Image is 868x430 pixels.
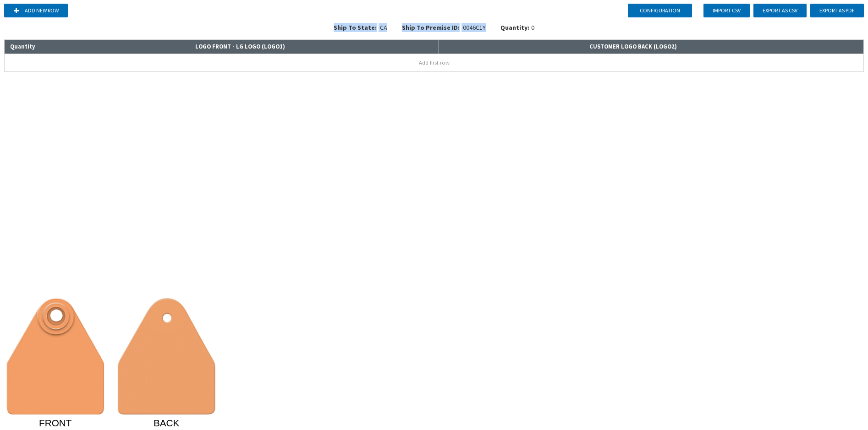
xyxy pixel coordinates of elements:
th: LOGO FRONT - LG LOGO ( LOGO1 ) [41,40,439,54]
span: Ship To State: [334,23,377,32]
th: Quantity [5,40,41,54]
div: 0046C1Y [395,23,493,38]
button: Export as PDF [810,4,864,17]
button: Add new row [4,4,68,17]
span: Quantity: [500,23,529,32]
div: CA [326,23,395,38]
div: 0 [500,23,534,32]
button: Configuration [628,4,692,17]
button: Import CSV [703,4,750,17]
span: Ship To Premise ID: [402,23,460,32]
th: CUSTOMER LOGO BACK ( LOGO2 ) [439,40,827,54]
tspan: BACK [154,418,180,428]
button: Add first row [5,54,863,71]
button: Export as CSV [753,4,807,17]
tspan: FRONT [39,418,72,428]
